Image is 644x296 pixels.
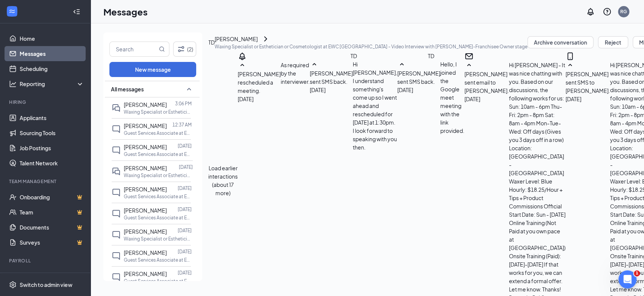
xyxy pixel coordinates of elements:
[215,43,527,50] p: Waxing Specialist or Esthetician or Cosmetologist at EWC [GEOGRAPHIC_DATA] - Video Interview with...
[177,45,186,54] svg: Filter
[20,110,84,125] a: Applicants
[124,101,167,108] span: [PERSON_NAME]
[112,273,121,282] svg: ChatInactive
[112,251,121,261] svg: ChatInactive
[110,42,157,56] input: Search
[124,151,192,157] p: Guest Services Associate at EWC [GEOGRAPHIC_DATA]
[9,257,83,264] div: Payroll
[310,60,319,69] svg: SmallChevronUp
[124,214,192,221] p: Guest Services Associate at EWC [GEOGRAPHIC_DATA]
[598,36,628,48] button: Reject
[440,61,464,134] span: Hello, I joined the Google meet meeting with the link provided.
[124,207,167,214] span: [PERSON_NAME]
[20,125,84,140] a: Sourcing Tools
[9,80,17,88] svg: Analysis
[350,52,357,60] div: TD
[178,227,192,234] p: [DATE]
[20,140,84,156] a: Job Postings
[353,61,397,151] span: Hi [PERSON_NAME], I understand something's come up so I went ahead and rescheduled for [DATE] at ...
[73,8,80,15] svg: Collapse
[112,125,121,134] svg: ChatInactive
[178,270,192,276] p: [DATE]
[124,186,167,193] span: [PERSON_NAME]
[20,269,84,284] a: PayrollCrown
[8,8,16,15] svg: WorkstreamLogo
[20,205,84,220] a: TeamCrown
[124,109,192,115] p: Waxing Specialist or Esthetician or Cosmetologist at EWC [GEOGRAPHIC_DATA]
[112,103,121,113] svg: DoubleChat
[603,7,612,16] svg: QuestionInfo
[124,165,167,171] span: [PERSON_NAME]
[178,248,192,255] p: [DATE]
[464,52,473,61] svg: Email
[20,190,84,205] a: OnboardingCrown
[566,95,581,103] span: [DATE]
[159,46,165,52] svg: MagnifyingGlass
[178,143,192,149] p: [DATE]
[9,281,17,288] svg: Settings
[179,164,193,170] p: [DATE]
[173,42,196,57] button: Filter (2)
[124,172,192,179] p: Waxing Specialist or Esthetician or Cosmetologist at EWC [GEOGRAPHIC_DATA]
[124,193,192,200] p: Guest Services Associate at EWC [GEOGRAPHIC_DATA]
[238,71,281,94] span: [PERSON_NAME] rescheduled a meeting.
[281,62,310,85] span: As required by the interviewer.
[124,270,167,277] span: [PERSON_NAME]
[124,228,167,235] span: [PERSON_NAME]
[112,146,121,155] svg: ChatInactive
[566,61,575,70] svg: SmallChevronUp
[238,95,254,103] span: [DATE]
[112,230,121,239] svg: ChatInactive
[238,52,247,61] svg: Bell
[464,95,480,103] span: [DATE]
[124,143,167,150] span: [PERSON_NAME]
[124,130,192,136] p: Guest Services Associate at EWC [GEOGRAPHIC_DATA]
[112,209,121,218] svg: ChatInactive
[586,7,595,16] svg: Notifications
[310,86,326,94] span: [DATE]
[20,156,84,171] a: Talent Network
[397,70,440,85] span: [PERSON_NAME] sent SMS back.
[20,220,84,235] a: DocumentsCrown
[464,61,473,70] svg: SmallChevronUp
[178,185,192,191] p: [DATE]
[527,36,593,48] button: Archive conversation
[20,31,84,46] a: Home
[9,99,83,105] div: Hiring
[124,122,167,129] span: [PERSON_NAME]
[310,70,353,85] span: [PERSON_NAME] sent SMS back.
[215,35,258,43] div: [PERSON_NAME]
[111,85,144,93] span: All messages
[428,52,434,60] div: TD
[20,61,84,76] a: Scheduling
[20,235,84,250] a: SurveysCrown
[634,270,640,276] span: 1
[620,8,627,15] div: RG
[566,52,575,61] svg: MobileSms
[184,85,194,94] svg: SmallChevronUp
[238,61,247,70] svg: SmallChevronUp
[172,122,192,128] p: 12:37 AM
[175,100,192,107] p: 3:06 PM
[20,281,72,288] div: Switch to admin view
[208,164,238,197] button: Load earlier interactions (about 17 more)
[566,71,610,94] span: [PERSON_NAME] sent SMS to [PERSON_NAME].
[112,167,121,176] svg: DoubleChat
[261,34,270,43] svg: ChevronRight
[124,236,192,242] p: Waxing Specialist or Esthetician or Cosmetologist at EWC [GEOGRAPHIC_DATA]
[464,71,509,94] span: [PERSON_NAME] sent email to [PERSON_NAME].
[9,178,83,185] div: Team Management
[124,257,192,263] p: Guest Services Associate at EWC [GEOGRAPHIC_DATA]
[618,270,636,288] iframe: Intercom live chat
[109,62,196,77] button: New message
[112,188,121,197] svg: ChatInactive
[397,86,413,94] span: [DATE]
[20,46,84,61] a: Messages
[124,249,167,256] span: [PERSON_NAME]
[20,80,85,88] div: Reporting
[103,5,148,18] h1: Messages
[208,38,215,46] div: TD
[178,206,192,213] p: [DATE]
[124,278,192,284] p: Guest Services Associate at EWC [GEOGRAPHIC_DATA]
